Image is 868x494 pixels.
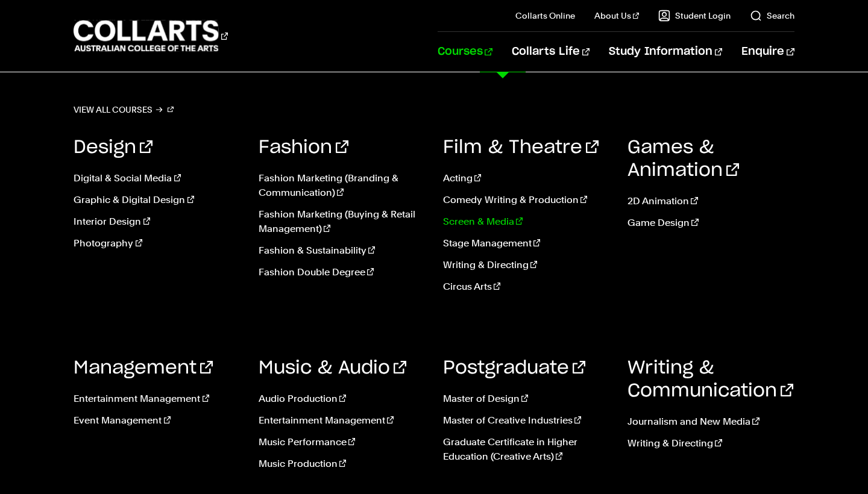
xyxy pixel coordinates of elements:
[443,193,609,207] a: Comedy Writing & Production
[443,236,609,251] a: Stage Management
[443,413,609,428] a: Master of Creative Industries
[443,392,609,406] a: Master of Design
[74,413,240,428] a: Event Management
[741,32,794,72] a: Enquire
[515,10,575,22] a: Collarts Online
[438,32,492,72] a: Courses
[627,194,794,208] a: 2D Animation
[609,32,722,72] a: Study Information
[259,265,425,280] a: Fashion Double Degree
[74,193,240,207] a: Graphic & Digital Design
[259,359,406,377] a: Music & Audio
[259,243,425,258] a: Fashion & Sustainability
[512,32,590,72] a: Collarts Life
[443,214,609,229] a: Screen & Media
[74,139,153,157] a: Design
[750,10,794,22] a: Search
[259,139,348,157] a: Fashion
[74,19,228,53] div: Go to homepage
[259,457,425,471] a: Music Production
[74,101,174,118] a: View all courses
[443,280,609,294] a: Circus Arts
[259,392,425,406] a: Audio Production
[627,139,739,180] a: Games & Animation
[259,171,425,200] a: Fashion Marketing (Branding & Communication)
[443,171,609,186] a: Acting
[74,171,240,186] a: Digital & Social Media
[443,139,599,157] a: Film & Theatre
[627,414,794,429] a: Journalism and New Media
[594,10,639,22] a: About Us
[74,214,240,229] a: Interior Design
[74,236,240,251] a: Photography
[627,359,793,400] a: Writing & Communication
[74,392,240,406] a: Entertainment Management
[658,10,731,22] a: Student Login
[627,436,794,451] a: Writing & Directing
[259,435,425,449] a: Music Performance
[627,216,794,230] a: Game Design
[443,435,609,464] a: Graduate Certificate in Higher Education (Creative Arts)
[74,359,213,377] a: Management
[259,413,425,428] a: Entertainment Management
[259,207,425,236] a: Fashion Marketing (Buying & Retail Management)
[443,359,585,377] a: Postgraduate
[443,258,609,272] a: Writing & Directing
